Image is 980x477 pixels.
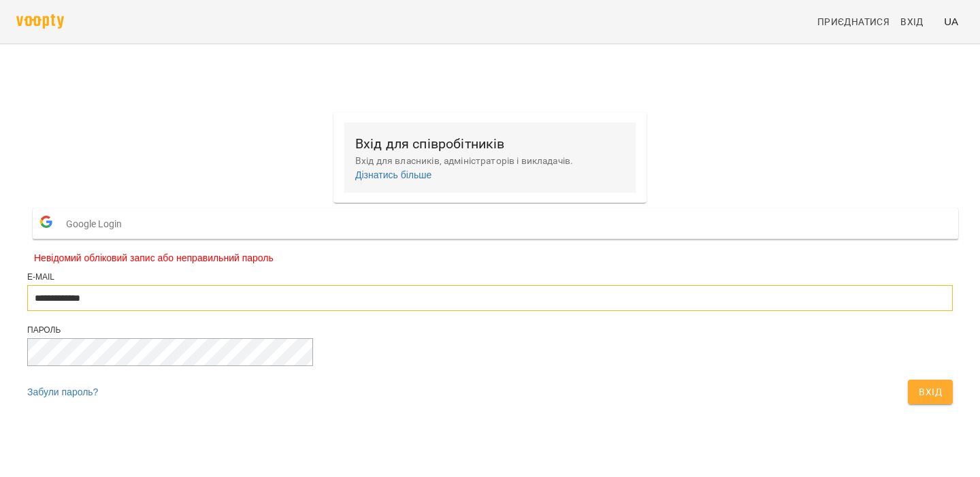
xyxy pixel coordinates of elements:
[33,208,958,239] button: Google Login
[355,154,625,168] p: Вхід для власників, адміністраторів і викладачів.
[34,251,946,265] span: Невідомий обліковий запис або неправильний пароль
[16,14,64,29] img: voopty.png
[919,384,942,400] span: Вхід
[27,272,953,283] div: E-mail
[27,325,953,336] div: Пароль
[27,386,98,397] a: Забули пароль?
[944,14,958,29] span: UA
[812,10,895,34] a: Приєднатися
[66,210,129,237] span: Google Login
[355,169,431,180] a: Дізнатись більше
[344,122,636,193] button: Вхід для співробітниківВхід для власників, адміністраторів і викладачів.Дізнатись більше
[817,14,889,30] span: Приєднатися
[895,10,938,34] a: Вхід
[355,133,625,154] h6: Вхід для співробітників
[908,380,953,404] button: Вхід
[900,14,924,30] span: Вхід
[938,9,964,34] button: UA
